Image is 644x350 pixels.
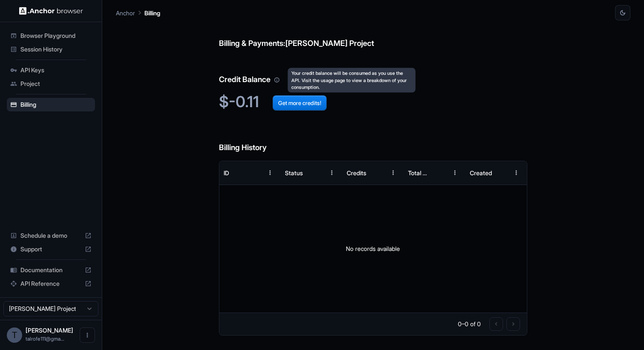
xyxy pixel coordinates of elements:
[324,165,339,180] button: Menu
[274,77,280,83] svg: Your credit balance will be consumed as you use the API. Visit the usage page to view a breakdown...
[219,125,528,154] h6: Billing History
[219,20,528,50] h6: Billing & Payments: [PERSON_NAME] Project
[116,8,160,17] nav: breadcrumb
[447,165,463,180] button: Menu
[19,7,83,15] img: Anchor Logo
[20,45,92,54] span: Session History
[224,169,229,176] div: ID
[493,165,509,180] button: Sort
[144,9,160,17] p: Billing
[285,169,303,176] div: Status
[385,165,401,180] button: Menu
[247,165,262,180] button: Sort
[7,263,95,277] div: Documentation
[7,327,22,343] div: T
[20,31,92,40] span: Browser Playground
[408,169,431,176] div: Total Cost
[7,277,95,290] div: API Reference
[470,169,492,176] div: Created
[219,57,528,86] h6: Credit Balance
[432,165,447,180] button: Sort
[7,229,95,242] div: Schedule a demo
[20,80,92,88] span: Project
[20,100,92,109] span: Billing
[7,242,95,256] div: Support
[273,95,327,111] button: Get more credits!
[7,98,95,111] div: Billing
[80,327,95,343] button: Open menu
[458,320,481,328] p: 0–0 of 0
[219,185,527,313] div: No records available
[7,29,95,43] div: Browser Playground
[347,169,366,176] div: Credits
[309,165,324,180] button: Sort
[370,165,385,180] button: Sort
[116,9,135,17] p: Anchor
[26,327,73,334] span: Tal Rofe
[20,266,81,274] span: Documentation
[20,279,81,288] span: API Reference
[219,93,528,111] h2: $-0.11
[7,63,95,77] div: API Keys
[288,68,416,93] div: Your credit balance will be consumed as you use the API. Visit the usage page to view a breakdown...
[20,231,81,240] span: Schedule a demo
[20,245,81,253] span: Support
[26,336,64,342] span: talrofe111@gmail.com
[7,43,95,56] div: Session History
[7,77,95,91] div: Project
[509,165,524,180] button: Menu
[262,165,278,180] button: Menu
[20,66,92,74] span: API Keys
